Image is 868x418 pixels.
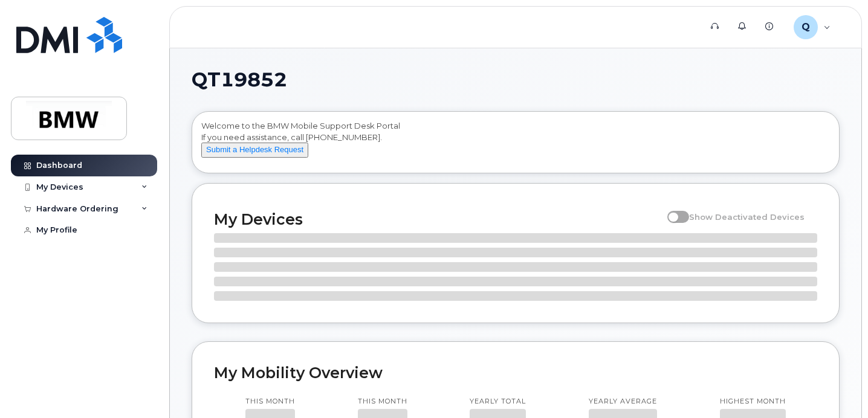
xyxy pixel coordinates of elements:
h2: My Mobility Overview [214,364,817,382]
div: Welcome to the BMW Mobile Support Desk Portal If you need assistance, call [PHONE_NUMBER]. [201,120,830,169]
p: This month [358,397,407,407]
p: This month [245,397,295,407]
p: Yearly total [470,397,526,407]
button: Submit a Helpdesk Request [201,143,308,158]
p: Highest month [720,397,786,407]
input: Show Deactivated Devices [667,205,677,215]
span: Show Deactivated Devices [689,212,805,222]
p: Yearly average [589,397,657,407]
h2: My Devices [214,210,661,228]
span: QT19852 [192,71,287,89]
a: Submit a Helpdesk Request [201,144,308,154]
